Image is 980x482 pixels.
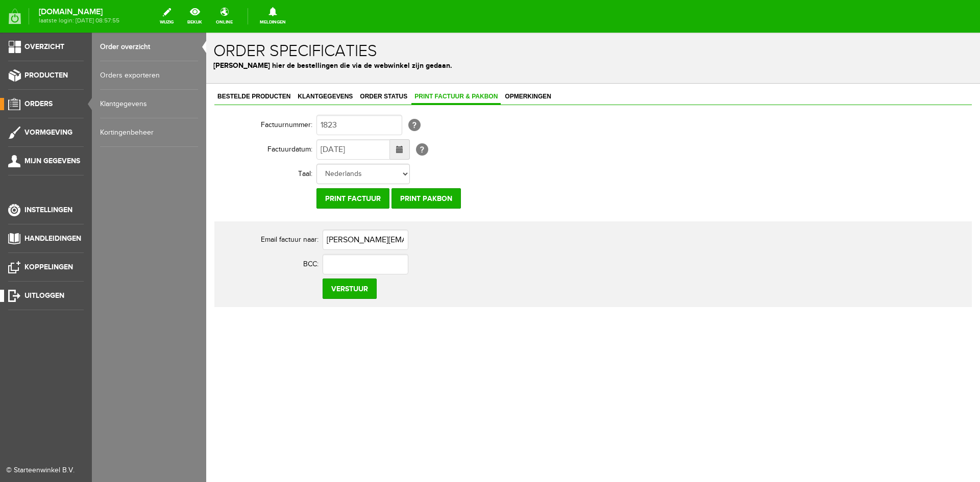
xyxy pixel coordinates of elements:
span: laatste login: [DATE] 08:57:55 [39,18,119,23]
span: Opmerkingen [296,60,348,67]
span: Koppelingen [24,263,73,271]
span: Vormgeving [24,128,72,137]
span: Order status [151,60,204,67]
span: Bestelde producten [8,60,87,67]
a: Order overzicht [100,33,198,61]
div: © Starteenwinkel B.V. [6,465,78,476]
input: Print factuur [110,156,183,176]
span: Handleidingen [24,234,81,243]
span: Klantgegevens [88,60,150,67]
span: Print factuur & pakbon [205,60,295,67]
a: bekijk [181,5,208,28]
input: Print pakbon [185,156,255,176]
a: Meldingen [254,5,292,28]
span: Orders [24,99,53,108]
input: Datum tot... [110,107,184,127]
input: Verstuur [116,246,170,266]
span: Mijn gegevens [24,157,80,165]
a: Kortingenbeheer [100,118,198,147]
span: Instellingen [24,206,72,214]
th: Taal: [8,129,110,154]
th: Factuurnummer: [8,80,110,105]
span: Producten [24,71,68,80]
h1: Order specificaties [7,10,767,28]
a: Order status [151,57,204,72]
span: Overzicht [24,42,64,51]
a: Orders exporteren [100,61,198,90]
span: [?] [202,86,214,98]
span: Uitloggen [24,291,64,300]
strong: [DOMAIN_NAME] [39,9,119,15]
span: [?] [210,111,222,123]
a: Print factuur & pakbon [205,57,295,72]
a: Klantgegevens [100,90,198,118]
a: wijzig [154,5,180,28]
a: Bestelde producten [8,57,87,72]
a: Klantgegevens [88,57,150,72]
th: Factuurdatum: [8,105,110,129]
th: Email factuur naar: [14,195,116,219]
th: BCC: [14,219,116,244]
a: Opmerkingen [296,57,348,72]
p: [PERSON_NAME] hier de bestellingen die via de webwinkel zijn gedaan. [7,28,767,38]
a: online [210,5,239,28]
